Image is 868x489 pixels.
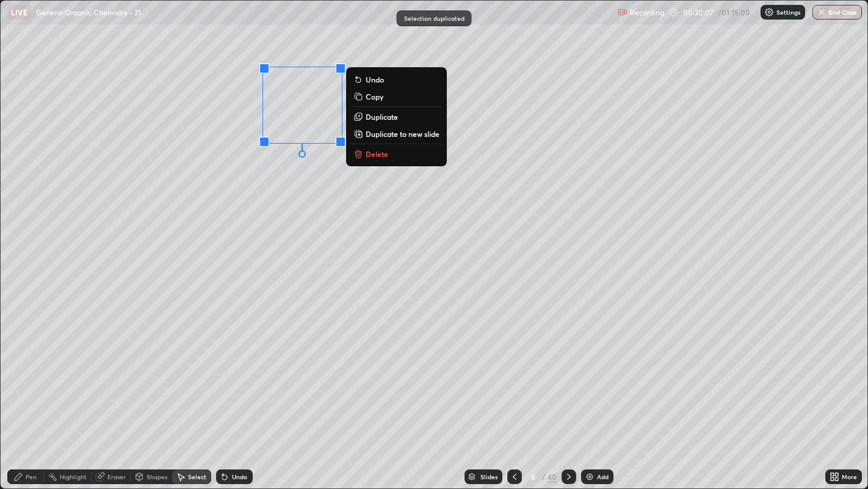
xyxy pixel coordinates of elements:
[597,474,609,480] div: Add
[351,72,442,87] button: Undo
[188,474,206,480] div: Select
[366,129,439,139] p: Duplicate to new slide
[842,474,857,480] div: More
[366,149,388,159] p: Delete
[817,7,826,17] img: end-class-cross
[60,474,87,480] div: Highlight
[548,471,557,482] div: 40
[11,7,27,17] p: LIVE
[541,473,545,480] div: /
[366,75,384,84] p: Undo
[764,7,774,17] img: class-settings-icons
[366,92,383,101] p: Copy
[146,474,167,480] div: Shapes
[527,473,539,480] div: 8
[36,7,141,17] p: General Organic Chemistry - 21
[107,474,126,480] div: Eraser
[351,109,442,124] button: Duplicate
[618,7,627,17] img: recording.375f2c34.svg
[232,474,247,480] div: Undo
[585,472,595,482] img: add-slide-button
[366,112,398,122] p: Duplicate
[480,474,497,480] div: Slides
[776,9,800,15] p: Settings
[351,147,442,161] button: Delete
[351,127,442,141] button: Duplicate to new slide
[630,8,664,17] p: Recording
[351,89,442,104] button: Copy
[26,474,37,480] div: Pen
[812,5,862,20] button: End Class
